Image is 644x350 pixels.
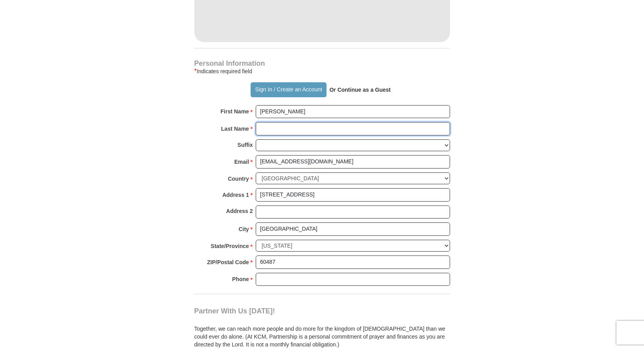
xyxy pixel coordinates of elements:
[232,274,249,285] strong: Phone
[211,241,249,252] strong: State/Province
[194,60,450,67] h4: Personal Information
[221,123,249,134] strong: Last Name
[226,206,253,217] strong: Address 2
[222,189,249,200] strong: Address 1
[251,82,327,97] button: Sign In / Create an Account
[221,106,249,117] strong: First Name
[329,87,391,93] strong: Or Continue as a Guest
[194,307,275,315] span: Partner With Us [DATE]!
[238,139,253,150] strong: Suffix
[238,224,249,235] strong: City
[228,173,249,184] strong: Country
[194,325,450,348] p: Together, we can reach more people and do more for the kingdom of [DEMOGRAPHIC_DATA] than we coul...
[234,156,249,167] strong: Email
[194,67,450,76] div: Indicates required field
[207,257,249,268] strong: ZIP/Postal Code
